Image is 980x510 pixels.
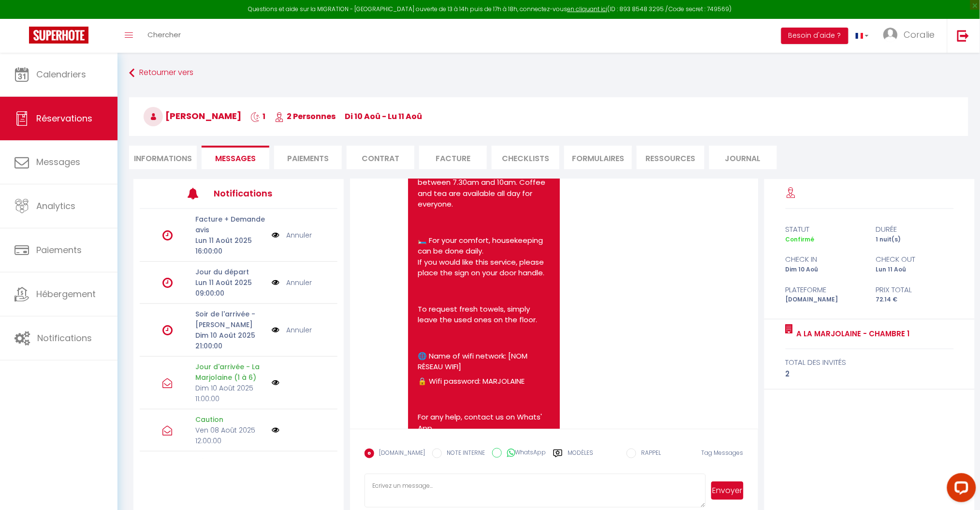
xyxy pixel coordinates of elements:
[939,469,980,510] iframe: LiveChat chat widget
[904,29,935,41] span: Coralie
[37,332,92,344] span: Notifications
[272,277,279,288] img: NO IMAGE
[272,426,279,434] img: NO IMAGE
[129,64,968,82] a: Retourner vers
[195,267,265,277] p: Jour du départ
[419,146,487,169] li: Facture
[195,309,265,330] p: Soir de l'arrivée - [PERSON_NAME]
[502,448,546,459] label: WhatsApp
[36,156,80,168] span: Messages
[492,146,559,169] li: CHECKLISTS
[275,111,336,122] span: 2 Personnes
[250,111,265,122] span: 1
[287,277,312,288] a: Annuler
[195,214,265,235] p: Facture + Demande avis
[272,230,279,240] img: NO IMAGE
[287,230,312,240] a: Annuler
[957,30,969,42] img: logout
[195,414,265,425] p: Caution
[883,28,898,42] img: ...
[709,146,777,169] li: Journal
[870,295,960,304] div: 72.14 €
[272,325,279,335] img: NO IMAGE
[786,235,815,243] span: Confirmé
[195,456,265,478] p: Réservation Marjolaine
[779,265,869,274] div: Dim 10 Aoû
[195,330,265,351] p: Dim 10 Août 2025 21:00:00
[195,277,265,299] p: Lun 11 Août 2025 09:00:00
[36,112,92,124] span: Réservations
[870,224,960,235] div: durée
[140,19,188,53] a: Chercher
[36,200,75,212] span: Analytics
[195,235,265,256] p: Lun 11 Août 2025 16:00:00
[568,449,593,465] label: Modèles
[29,27,88,44] img: Super Booking
[36,68,86,80] span: Calendriers
[564,146,632,169] li: FORMULAIRES
[567,5,607,13] a: en cliquant ici
[779,284,869,296] div: Plateforme
[374,449,425,459] label: [DOMAIN_NAME]
[418,412,550,445] p: For any help, contact us on Whats' App. 📨 [PHONE_NUMBER]
[129,146,197,169] li: Informations
[711,481,744,500] button: Envoyer
[786,368,954,380] div: 2
[870,284,960,296] div: Prix total
[636,449,661,459] label: RAPPEL
[702,449,744,457] span: Tag Messages
[347,146,414,169] li: Contrat
[418,304,550,326] p: To request fresh towels, simply leave the used ones on the floor.
[272,379,279,387] img: NO IMAGE
[215,153,256,164] span: Messages
[274,146,342,169] li: Paiements
[418,235,550,279] p: 🛏️ For your comfort, housekeeping can be done daily. If you would like this service, please place...
[779,254,869,265] div: check in
[147,30,181,40] span: Chercher
[287,325,312,335] a: Annuler
[637,146,704,169] li: Ressources
[195,425,265,446] p: Ven 08 Août 2025 12:00:00
[779,295,869,304] div: [DOMAIN_NAME]
[779,224,869,235] div: statut
[214,182,296,204] h3: Notifications
[36,244,82,256] span: Paiements
[36,288,96,300] span: Hébergement
[144,110,241,122] span: [PERSON_NAME]
[418,351,550,373] p: 🌐 Name of wifi network: [NOM RÉSEAU WIFI]
[786,357,954,368] div: total des invités
[870,254,960,265] div: check out
[870,235,960,244] div: 1 nuit(s)
[870,265,960,274] div: Lun 11 Aoû
[195,361,265,383] p: Jour d'arrivée - La Marjolaine (1 à 6)
[345,111,422,122] span: di 10 Aoû - lu 11 Aoû
[781,28,848,44] button: Besoin d'aide ?
[442,449,485,459] label: NOTE INTERNE
[195,383,265,404] p: Dim 10 Août 2025 11:00:00
[876,19,947,53] a: ... Coralie
[793,328,910,340] a: A la Marjolaine - Chambre 1
[418,376,550,387] p: 🔒 Wifi password: MARJOLAINE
